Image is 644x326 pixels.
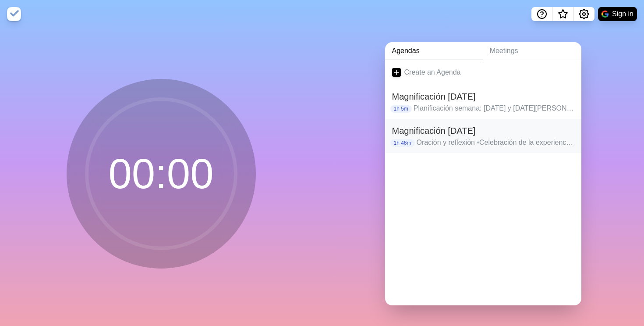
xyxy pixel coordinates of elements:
[598,7,637,21] button: Sign in
[417,137,574,148] p: Oración y reflexión Celebración de la experiencia pasada Creatividad: Series o Eventos Planificac...
[483,42,581,60] a: Meetings
[552,7,573,21] button: What’s new
[477,139,479,146] span: •
[390,139,415,147] p: 1h 46m
[531,7,552,21] button: Help
[385,60,581,85] a: Create an Agenda
[602,11,609,18] img: google logo
[392,124,574,137] h2: Magnificación [DATE]
[390,105,412,113] p: 1h 5m
[392,90,574,103] h2: Magnificación [DATE]
[7,7,21,21] img: timeblocks logo
[385,42,483,60] a: Agendas
[414,103,574,114] p: Planificación semana: [DATE] y [DATE][PERSON_NAME] Planificación próxima semana: [DATE] y [DATE] ...
[573,7,594,21] button: Settings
